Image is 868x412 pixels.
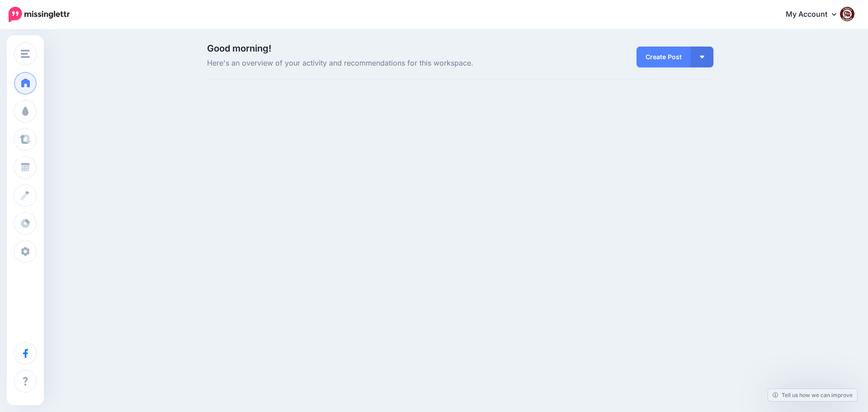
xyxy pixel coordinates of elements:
[700,56,704,58] img: arrow-down-white.png
[768,389,857,401] a: Tell us how we can improve
[207,57,540,69] span: Here's an overview of your activity and recommendations for this workspace.
[777,4,854,26] a: My Account
[207,43,271,54] span: Good morning!
[9,7,70,22] img: Missinglettr
[637,47,691,67] a: Create Post
[21,50,30,58] img: menu.png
